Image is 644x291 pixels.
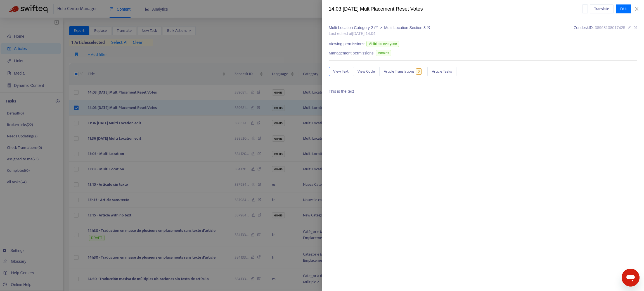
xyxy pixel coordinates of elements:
[427,67,456,76] button: Article Tasks
[432,68,452,75] span: Article Tasks
[622,269,640,287] iframe: Button to launch messaging window
[595,25,625,30] span: 38968138017425
[583,7,587,11] span: more
[329,5,582,13] div: 14.03 [DATE] MultiPlacement Reset Votes
[329,67,353,76] button: View Text
[353,67,379,76] button: View Code
[376,50,391,56] span: Admins
[357,68,375,75] span: View Code
[616,4,631,13] button: Edit
[582,4,588,13] button: more
[384,25,430,30] a: Multi Location Section 3
[416,68,422,75] span: 0
[333,68,349,75] span: View Text
[379,67,427,76] button: Article Translations0
[329,50,375,56] span: Management permissions:
[366,41,399,47] span: Visible to everyone
[329,25,378,30] a: Multi Location Category 2
[620,6,627,12] span: Edit
[594,6,609,12] span: Translate
[329,89,637,94] p: This is the text
[574,25,637,37] div: Zendesk ID:
[329,31,430,37] div: Last edited at [DATE] 14:04
[633,6,641,12] button: Close
[329,41,365,47] span: Viewing permissions:
[384,68,415,75] span: Article Translations
[329,25,430,31] div: >
[590,4,614,13] button: Translate
[634,7,639,11] span: close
